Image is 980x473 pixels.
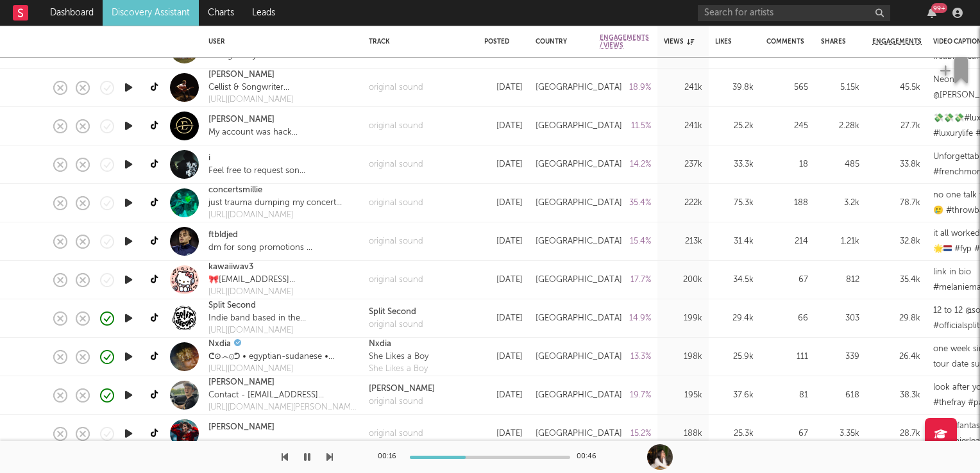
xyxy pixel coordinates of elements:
div: [DATE] [484,272,523,288]
div: 565 [766,80,808,95]
div: 39.8k [715,80,754,95]
span: Engagements / Views [600,34,649,49]
a: kawaiiwav3 [208,261,253,274]
a: [URL][DOMAIN_NAME][PERSON_NAME][DOMAIN_NAME][PERSON_NAME] [208,401,356,414]
div: 78.7k [872,195,920,211]
div: 15.4 % [600,234,651,249]
div: 37.6k [715,388,754,403]
div: User [208,38,350,46]
div: 28.7k [872,426,920,442]
div: 14.9 % [600,311,651,326]
div: 812 [821,272,859,288]
div: 188k [664,426,702,442]
div: 618 [821,388,859,403]
div: 13.3 % [600,349,651,365]
a: concertsmillie [208,184,262,197]
a: [URL][DOMAIN_NAME] [208,324,356,337]
a: original sound [369,274,423,286]
div: [DATE] [484,195,523,211]
div: 241k [664,119,702,134]
div: [GEOGRAPHIC_DATA] [536,349,622,365]
div: 3.35k [821,426,859,442]
a: [URL][DOMAIN_NAME] [208,286,356,299]
div: She Likes a Boy [369,351,428,363]
div: My account was hacked Now I'm back 👌 [208,126,301,139]
div: 241k [664,80,702,95]
div: Country [536,38,580,46]
div: Comments [766,38,804,46]
div: 213k [664,234,702,249]
div: 1.21k [821,234,859,249]
a: original sound [369,319,423,331]
div: [DATE] [484,349,523,365]
a: Split Second [208,299,256,312]
div: 29.4k [715,311,754,326]
div: 195k [664,388,702,403]
a: She Likes a Boy [369,363,428,376]
div: Posted [484,38,516,46]
a: Nxdia [208,338,231,351]
div: [GEOGRAPHIC_DATA] [536,426,622,442]
div: [DATE] [484,311,523,326]
div: 17.7 % [600,272,651,288]
div: [DATE] [484,157,523,172]
a: original sound [369,427,423,440]
div: 67 [766,272,808,288]
div: 245 [766,119,808,134]
a: original sound [369,81,423,94]
div: 66 [766,311,808,326]
div: 🎀[EMAIL_ADDRESS][DOMAIN_NAME]🎀 🎀get yall mp3 + plushies here🎀 👇👇👇 [208,274,356,286]
span: Engagements [872,38,922,46]
div: Track [369,38,465,46]
div: 45.5k [872,80,920,95]
div: 33.3k [715,157,754,172]
div: 25.9k [715,349,754,365]
div: 00:16 [378,449,403,465]
div: 38.3k [872,388,920,403]
a: [PERSON_NAME] [369,383,435,395]
div: [DATE] [484,80,523,95]
div: [GEOGRAPHIC_DATA] [536,388,622,403]
div: Split Second [369,306,423,319]
div: [GEOGRAPHIC_DATA] [536,80,622,95]
div: 200k [664,272,702,288]
div: Shares [821,38,846,46]
div: 27.7k [872,119,920,134]
div: 33.8k [872,157,920,172]
div: 34.5k [715,272,754,288]
div: 25.3k [715,426,754,442]
div: 81 [766,388,808,403]
div: 35.4 % [600,195,651,211]
a: [PERSON_NAME] [208,376,275,389]
div: [DATE] [484,119,523,134]
div: [DATE] [484,426,523,442]
div: 18 [766,157,808,172]
div: Likes [715,38,734,46]
div: 188 [766,195,808,211]
div: 75.3k [715,195,754,211]
div: [URL][DOMAIN_NAME] [208,363,356,376]
a: NxdiaShe Likes a Boy [369,338,428,363]
div: 5.15k [821,80,859,95]
div: 485 [821,157,859,172]
div: 2.28k [821,119,859,134]
div: 67 [766,426,808,442]
div: [DATE] [484,388,523,403]
div: Cellist & Songwriter Instagram: williamjackmusic Spotify: [PERSON_NAME] [208,81,317,94]
a: original sound [369,158,423,171]
div: dm for song promotions 🎶 banned at 35k. [208,242,317,254]
div: original sound [369,120,423,133]
div: 35.4k [872,272,920,288]
div: original sound [369,395,435,408]
div: 29.8k [872,311,920,326]
div: 31.4k [715,234,754,249]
